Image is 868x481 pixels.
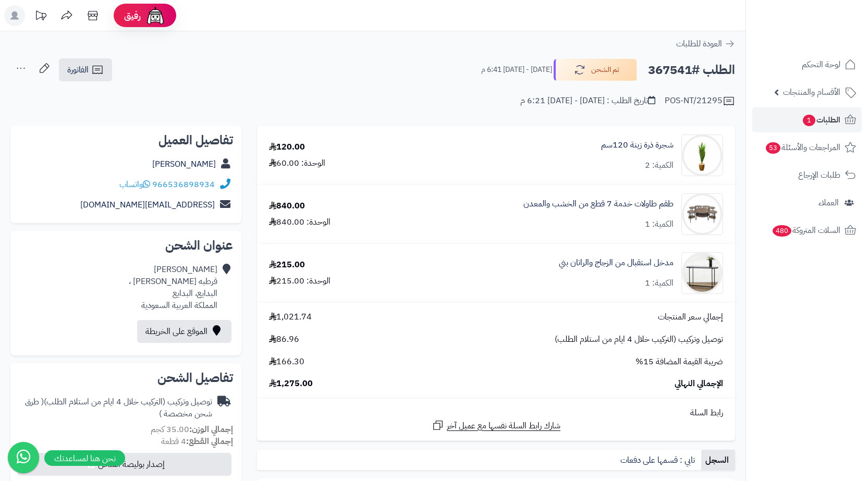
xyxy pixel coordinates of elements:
span: السلات المتروكة [772,223,840,238]
span: لوحة التحكم [802,57,840,72]
span: 1,275.00 [269,378,313,390]
a: لوحة التحكم [752,52,862,77]
a: واتساب [119,178,150,191]
span: 480 [773,225,791,237]
div: [PERSON_NAME] قرطبه [PERSON_NAME] ، البدايع، البدايع المملكة العربية السعودية [129,264,217,311]
div: الوحدة: 215.00 [269,275,331,287]
div: الكمية: 1 [645,277,674,289]
a: 966536898934 [152,178,215,191]
span: توصيل وتركيب (التركيب خلال 4 ايام من استلام الطلب) [555,334,723,346]
div: 120.00 [269,141,305,153]
a: المراجعات والأسئلة53 [752,135,862,160]
span: ضريبة القيمة المضافة 15% [635,356,723,368]
span: العملاء [818,195,839,210]
div: الكمية: 2 [645,159,674,171]
span: الأقسام والمنتجات [783,85,840,100]
h2: تفاصيل العميل [19,134,233,146]
span: 53 [766,142,780,154]
a: تحديثات المنصة [28,5,54,29]
small: 35.00 كجم [151,423,233,436]
img: 1741257452-1-90x90.jpg [682,193,723,235]
a: طقم طاولات خدمة 7 قطع من الخشب والمعدن [523,198,674,210]
h2: تفاصيل الشحن [19,372,233,384]
a: السلات المتروكة480 [752,218,862,243]
img: 1751870840-1-90x90.jpg [682,252,723,294]
a: [EMAIL_ADDRESS][DOMAIN_NAME] [80,199,215,211]
span: إجمالي سعر المنتجات [658,311,723,323]
div: رابط السلة [261,407,731,419]
span: العودة للطلبات [676,38,722,50]
img: 1693058453-76574576-90x90.jpg [682,134,723,176]
a: شارك رابط السلة نفسها مع عميل آخر [432,419,560,432]
img: ai-face.png [145,5,166,26]
div: 840.00 [269,200,305,212]
span: طلبات الإرجاع [798,168,840,182]
span: الطلبات [802,113,840,127]
button: تم الشحن [554,59,637,81]
span: المراجعات والأسئلة [765,140,840,155]
small: [DATE] - [DATE] 6:41 م [481,65,552,75]
span: ( طرق شحن مخصصة ) [25,396,212,420]
a: العودة للطلبات [676,38,735,50]
a: [PERSON_NAME] [152,158,216,170]
span: الإجمالي النهائي [675,378,723,390]
a: شجرة ذرة زينة 120سم [601,139,674,151]
div: POS-NT/21295 [665,95,735,107]
a: الفاتورة [59,58,112,81]
strong: إجمالي القطع: [186,435,233,448]
span: رفيق [124,9,141,22]
div: 215.00 [269,259,305,271]
a: طلبات الإرجاع [752,163,862,188]
a: الطلبات1 [752,107,862,132]
a: السجل [701,450,735,471]
button: إصدار بوليصة الشحن [17,453,231,476]
div: تاريخ الطلب : [DATE] - [DATE] 6:21 م [520,95,655,107]
a: مدخل استقبال من الزجاج والراتان بني [559,257,674,269]
a: تابي : قسمها على دفعات [616,450,701,471]
div: الوحدة: 60.00 [269,157,325,169]
div: الكمية: 1 [645,218,674,230]
strong: إجمالي الوزن: [189,423,233,436]
span: 1 [803,115,815,126]
span: 86.96 [269,334,299,346]
span: 166.30 [269,356,304,368]
a: العملاء [752,190,862,215]
a: الموقع على الخريطة [137,320,231,343]
small: 4 قطعة [161,435,233,448]
span: شارك رابط السلة نفسها مع عميل آخر [447,420,560,432]
span: الفاتورة [67,64,89,76]
div: الوحدة: 840.00 [269,216,331,228]
h2: عنوان الشحن [19,239,233,252]
h2: الطلب #367541 [648,59,735,81]
span: 1,021.74 [269,311,312,323]
div: توصيل وتركيب (التركيب خلال 4 ايام من استلام الطلب) [19,396,212,420]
